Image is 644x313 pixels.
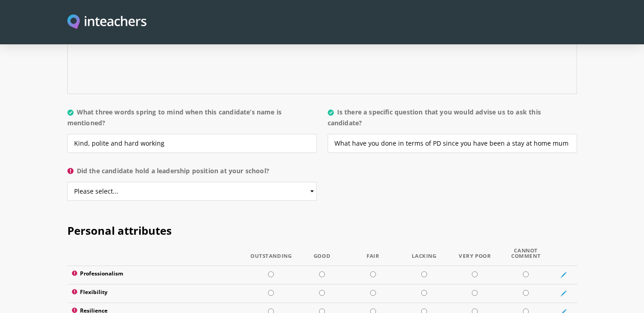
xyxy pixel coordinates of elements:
[500,248,551,266] th: Cannot Comment
[72,289,241,298] label: Flexibility
[67,107,317,134] label: What three words spring to mind when this candidate’s name is mentioned?
[449,248,500,266] th: Very Poor
[399,248,450,266] th: Lacking
[72,270,241,280] label: Professionalism
[245,248,296,266] th: Outstanding
[67,14,147,30] img: Inteachers
[328,107,577,134] label: Is there a specific question that you would advise us to ask this candidate?
[296,248,348,266] th: Good
[67,223,172,238] span: Personal attributes
[67,14,147,30] a: Visit this site's homepage
[348,248,399,266] th: Fair
[67,166,317,182] label: Did the candidate hold a leadership position at your school?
